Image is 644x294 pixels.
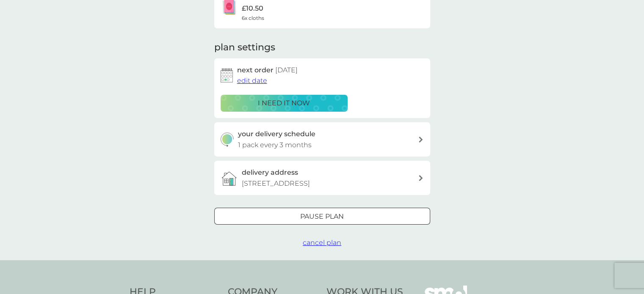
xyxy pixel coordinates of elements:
span: 6x cloths [242,14,264,22]
h3: delivery address [242,167,298,178]
h2: plan settings [214,41,275,54]
button: cancel plan [303,237,341,248]
button: your delivery schedule1 pack every 3 months [214,122,430,157]
button: Pause plan [214,208,430,225]
p: i need it now [258,98,310,109]
h2: next order [237,65,298,76]
button: edit date [237,75,267,86]
span: cancel plan [303,239,341,247]
button: i need it now [221,95,348,112]
p: [STREET_ADDRESS] [242,178,310,189]
span: [DATE] [275,66,298,74]
p: £10.50 [242,3,263,14]
h3: your delivery schedule [238,129,315,140]
p: 1 pack every 3 months [238,140,312,151]
p: Pause plan [300,211,344,222]
span: edit date [237,77,267,85]
a: delivery address[STREET_ADDRESS] [214,161,430,195]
